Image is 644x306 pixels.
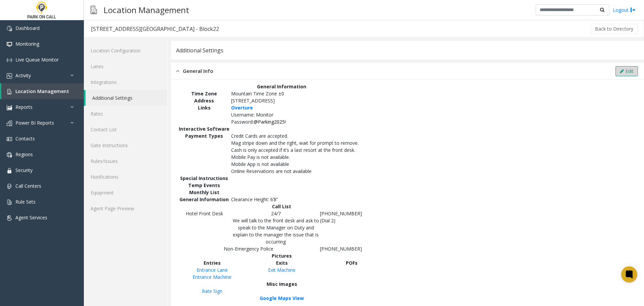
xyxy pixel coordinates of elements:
[615,66,638,76] button: Edit
[179,126,229,132] span: Interactive Software
[84,122,167,137] a: Contact List
[254,119,286,125] span: @Parking2025!
[7,184,12,189] img: 'icon'
[268,267,296,273] a: Exit Machine
[176,46,223,55] div: Additional Settings
[185,133,223,139] span: Payment Types
[84,185,167,201] a: Equipment
[7,215,12,221] img: 'icon'
[84,169,167,185] a: Notifications
[84,74,167,90] a: Integrations
[15,41,39,47] span: Monitoring
[231,97,275,104] span: [STREET_ADDRESS]
[189,189,219,195] span: Monthly List
[7,168,12,173] img: 'icon'
[231,154,290,160] span: Mobile Pay is not available.
[320,246,362,252] span: [PHONE_NUMBER]
[193,274,231,280] a: Entrance Machine
[7,200,12,205] img: 'icon'
[15,199,36,205] span: Rule Sets
[630,6,636,13] img: logout
[7,26,12,31] img: 'icon'
[84,153,167,169] a: Rules/Issues
[260,295,304,301] a: Google Maps View
[176,67,179,75] img: opened
[202,288,222,294] a: Rate Sign
[86,90,167,106] a: Additional Settings
[194,97,214,104] span: Address
[276,260,288,266] span: Exits
[197,267,228,273] a: Entrance Lane
[91,25,219,33] div: [STREET_ADDRESS][GEOGRAPHIC_DATA] - Block22
[613,6,636,13] a: Logout
[271,210,281,217] span: 24/7
[7,42,12,47] img: 'icon'
[15,167,33,173] span: Security
[267,281,297,287] span: Misc Images
[257,83,306,90] span: General Information
[84,43,167,58] a: Location Configuration
[231,119,254,125] span: Password:
[231,196,278,203] span: Clearance Height: 6’8”
[15,135,35,142] span: Contacts
[224,246,273,252] span: Non-Emergency Police
[320,210,362,217] span: [PHONE_NUMBER]
[15,56,59,63] span: Live Queue Monitor
[15,104,33,110] span: Reports
[7,89,12,94] img: 'icon'
[231,133,288,139] span: Credit Cards are accepted.
[7,121,12,126] img: 'icon'
[15,183,41,189] span: Call Centers
[591,24,638,34] button: Back to Directory
[231,104,253,111] a: Overture
[84,137,167,153] a: Gate Instructions
[346,260,358,266] span: POFs
[180,175,228,181] span: Special Instructions
[188,182,220,188] span: Temp Events
[231,147,355,153] span: Cash is only accepted if it’s a last resort at the front desk.
[231,112,273,118] span: Username: Monitor
[231,140,359,146] span: Mag stripe down and the right, wait for prompt to remove.
[183,67,213,75] span: General Info
[15,214,47,221] span: Agent Services
[7,105,12,110] img: 'icon'
[15,72,31,79] span: Activity
[84,106,167,122] a: Rates
[84,58,167,74] a: Lanes
[204,260,221,266] span: Entries
[231,161,289,167] span: Mobile App is not available
[1,83,84,99] a: Location Management
[198,104,211,111] span: Links
[191,90,217,97] span: Time Zone
[15,151,33,158] span: Regions
[91,2,97,18] img: pageIcon
[15,120,54,126] span: Power BI Reports
[15,25,40,31] span: Dashboard
[100,2,193,18] h3: Location Management
[15,88,69,94] span: Location Management
[7,73,12,79] img: 'icon'
[231,90,284,97] span: Mountain Time Zone ±0
[7,136,12,142] img: 'icon'
[7,152,12,158] img: 'icon'
[84,201,167,216] a: Agent Page Preview
[231,168,312,174] span: Online Reservations are not available
[272,253,292,259] span: Pictures
[7,57,12,63] img: 'icon'
[272,203,291,210] span: Call List
[186,210,223,217] span: Hotel Front Desk
[179,196,229,203] span: General Information
[233,217,319,245] span: We will talk to the front desk and ask to speak to the Manager on Duty and explain to the manager...
[320,217,335,224] span: (Dial 2)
